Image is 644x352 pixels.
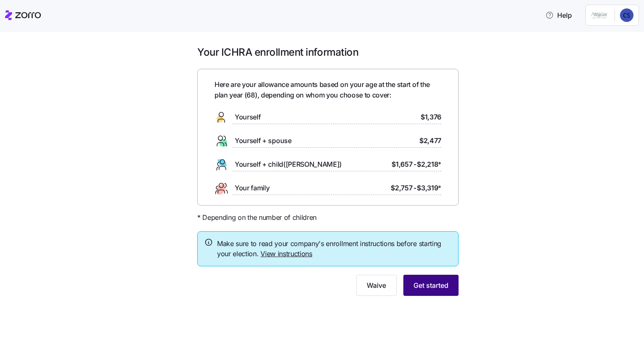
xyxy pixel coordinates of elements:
[413,280,448,290] span: Get started
[235,159,342,170] span: Yourself + child([PERSON_NAME])
[356,275,397,296] button: Waive
[392,159,412,170] span: $1,657
[417,159,441,170] span: $2,218
[217,238,451,260] span: Make sure to read your company's enrollment instructions before starting your election.
[197,212,317,223] span: * Depending on the number of children
[545,10,572,20] span: Help
[197,46,459,59] h1: Your ICHRA enrollment information
[235,112,260,122] span: Yourself
[235,183,269,193] span: Your family
[417,183,441,193] span: $3,319
[215,79,441,100] span: Here are your allowance amounts based on your age at the start of the plan year ( 68 ), depending...
[367,280,386,290] span: Waive
[260,249,312,258] a: View instructions
[413,159,416,170] span: -
[591,10,608,20] img: Employer logo
[391,183,412,193] span: $2,757
[620,8,633,22] img: fefbc75cab582b6bf2216487a30f4b04
[539,7,579,24] button: Help
[235,135,292,146] span: Yourself + spouse
[413,183,416,193] span: -
[421,112,441,122] span: $1,376
[419,135,441,146] span: $2,477
[403,275,459,296] button: Get started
